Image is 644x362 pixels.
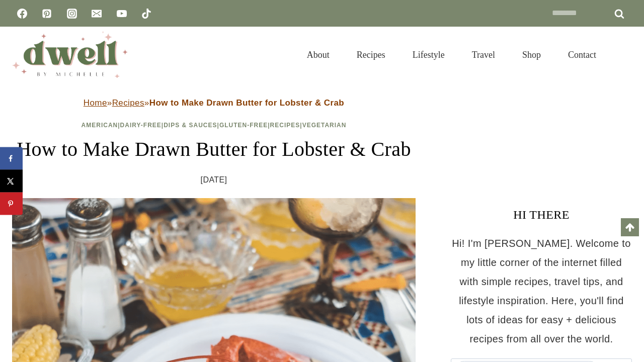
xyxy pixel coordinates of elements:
[62,4,82,24] a: Instagram
[82,122,118,129] a: American
[554,37,610,72] a: Contact
[293,37,343,72] a: About
[451,234,632,348] p: Hi! I'm [PERSON_NAME]. Welcome to my little corner of the internet filled with simple recipes, tr...
[270,122,300,129] a: Recipes
[458,37,509,72] a: Travel
[302,122,347,129] a: Vegetarian
[164,122,217,129] a: Dips & Sauces
[136,4,156,24] a: TikTok
[112,98,144,108] a: Recipes
[12,32,128,78] img: DWELL by michelle
[37,4,57,24] a: Pinterest
[615,46,632,63] button: View Search Form
[120,122,162,129] a: Dairy-Free
[201,172,227,188] time: [DATE]
[219,122,268,129] a: Gluten-Free
[84,98,344,108] span: » »
[84,98,107,108] a: Home
[82,122,347,129] span: | | | | |
[293,37,610,72] nav: Primary Navigation
[509,37,554,72] a: Shop
[12,134,416,164] h1: How to Make Drawn Butter for Lobster & Crab
[343,37,399,72] a: Recipes
[621,218,639,236] a: Scroll to top
[12,4,32,24] a: Facebook
[149,98,344,108] strong: How to Make Drawn Butter for Lobster & Crab
[399,37,458,72] a: Lifestyle
[451,206,632,224] h3: HI THERE
[112,4,132,24] a: YouTube
[87,4,107,24] a: Email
